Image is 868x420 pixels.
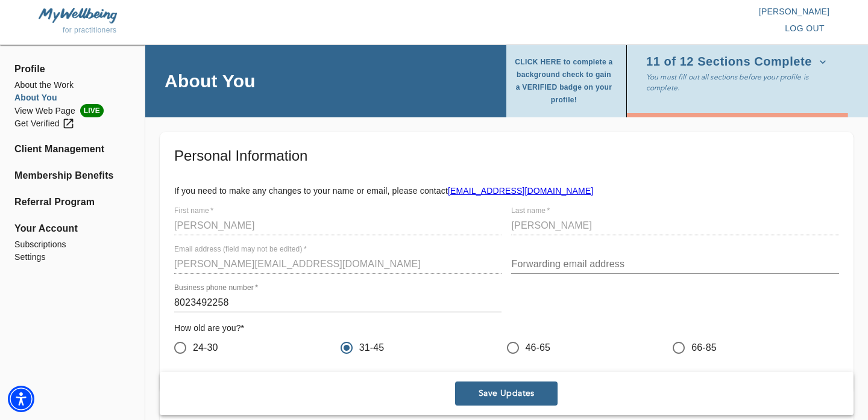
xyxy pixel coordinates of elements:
li: View Web Page [14,104,130,117]
h5: Personal Information [174,146,839,165]
button: 11 of 12 Sections Complete [646,52,831,72]
a: Referral Program [14,195,130,209]
span: 24-30 [193,341,218,355]
p: You must fill out all sections before your profile is complete. [646,72,834,93]
div: Get Verified [14,117,75,130]
button: CLICK HERE to complete a background check to gain a VERIFIED badge on your profile! [514,52,619,110]
h4: About You [165,70,256,92]
span: 31-45 [359,341,385,355]
a: About You [14,91,130,104]
p: [PERSON_NAME] [434,5,829,17]
span: Your Account [14,221,130,236]
a: Settings [14,251,130,264]
label: First name [174,208,213,215]
span: Save Updates [460,388,553,400]
label: Email address (field may not be edited) [174,246,307,253]
span: CLICK HERE to complete a background check to gain a VERIFIED badge on your profile! [514,56,614,107]
a: Get Verified [14,117,130,130]
span: 46-65 [526,341,551,355]
span: for practitioners [63,26,117,34]
p: If you need to make any changes to your name or email, please contact [174,185,839,197]
span: Profile [14,62,130,76]
h6: How old are you? * [174,322,839,335]
a: View Web PageLIVE [14,104,130,117]
img: MyWellbeing [39,8,117,23]
button: Save Updates [455,381,558,406]
label: Last name [511,208,550,215]
a: About the Work [14,79,130,91]
span: 66-85 [691,341,717,355]
span: 11 of 12 Sections Complete [646,56,826,68]
div: Accessibility Menu [8,386,34,412]
label: Business phone number [174,285,258,292]
button: log out [780,17,829,40]
span: LIVE [80,104,104,117]
a: Membership Benefits [14,168,130,183]
a: Subscriptions [14,238,130,251]
span: log out [785,21,825,36]
a: [EMAIL_ADDRESS][DOMAIN_NAME] [448,186,593,196]
a: Client Management [14,142,130,156]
